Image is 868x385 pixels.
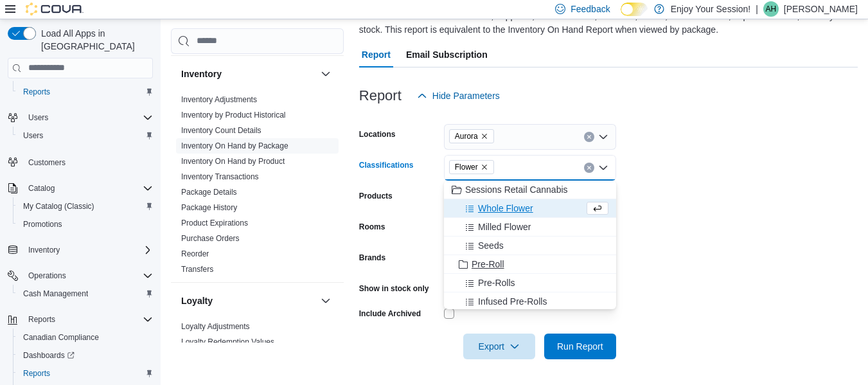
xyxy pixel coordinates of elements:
[478,295,547,308] span: Infused Pre-Rolls
[444,237,616,255] button: Seeds
[3,109,158,127] button: Users
[18,366,55,381] a: Reports
[471,334,527,359] span: Export
[3,267,158,285] button: Operations
[465,183,568,196] span: Sessions Retail Cannabis
[359,88,402,103] h3: Report
[36,27,153,53] span: Load All Apps in [GEOGRAPHIC_DATA]
[23,219,62,229] span: Promotions
[3,152,158,171] button: Customers
[478,202,533,215] span: Whole Flower
[23,110,153,125] span: Users
[18,348,80,363] a: Dashboards
[181,294,315,307] button: Loyalty
[318,293,333,309] button: Loyalty
[18,330,153,345] span: Canadian Compliance
[13,328,158,346] button: Canadian Compliance
[3,241,158,259] button: Inventory
[412,83,505,109] button: Hide Parameters
[584,163,594,173] button: Clear input
[463,334,535,359] button: Export
[181,294,213,307] h3: Loyalty
[13,346,158,364] a: Dashboards
[13,197,158,215] button: My Catalog (Classic)
[23,181,60,196] button: Catalog
[23,181,153,196] span: Catalog
[181,172,259,182] span: Inventory Transactions
[181,172,259,181] a: Inventory Transactions
[444,218,616,237] button: Milled Flower
[18,286,93,301] a: Cash Management
[181,249,209,259] span: Reorder
[444,274,616,292] button: Pre-Rolls
[28,271,66,281] span: Operations
[23,332,99,343] span: Canadian Compliance
[28,157,66,168] span: Customers
[359,222,385,232] label: Rooms
[481,163,488,171] button: Remove Flower from selection in this group
[181,187,237,197] span: Package Details
[28,245,60,255] span: Inventory
[181,157,285,166] a: Inventory On Hand by Product
[181,110,286,120] span: Inventory by Product Historical
[455,130,478,143] span: Aurora
[478,276,515,289] span: Pre-Rolls
[359,160,414,170] label: Classifications
[23,350,75,361] span: Dashboards
[23,130,43,141] span: Users
[181,218,248,228] span: Product Expirations
[432,89,500,102] span: Hide Parameters
[13,215,158,233] button: Promotions
[181,337,274,347] span: Loyalty Redemption Values
[181,95,257,104] a: Inventory Adjustments
[23,110,53,125] button: Users
[23,87,50,97] span: Reports
[621,3,648,16] input: Dark Mode
[181,202,237,213] span: Package History
[181,141,288,151] span: Inventory On Hand by Package
[478,239,504,252] span: Seeds
[557,340,603,353] span: Run Report
[472,258,504,271] span: Pre-Roll
[359,283,429,294] label: Show in stock only
[18,366,153,381] span: Reports
[28,183,55,193] span: Catalog
[23,268,153,283] span: Operations
[671,1,751,17] p: Enjoy Your Session!
[28,314,55,325] span: Reports
[181,111,286,120] a: Inventory by Product Historical
[181,141,288,150] a: Inventory On Hand by Package
[18,330,104,345] a: Canadian Compliance
[181,321,250,332] span: Loyalty Adjustments
[23,242,65,258] button: Inventory
[181,264,213,274] span: Transfers
[18,199,100,214] a: My Catalog (Classic)
[26,3,84,15] img: Cova
[23,201,94,211] span: My Catalog (Classic)
[181,265,213,274] a: Transfers
[444,181,616,199] button: Sessions Retail Cannabis
[584,132,594,142] button: Clear input
[23,154,153,170] span: Customers
[449,129,494,143] span: Aurora
[359,191,393,201] label: Products
[756,1,758,17] p: |
[3,310,158,328] button: Reports
[13,364,158,382] button: Reports
[23,312,60,327] button: Reports
[455,161,478,174] span: Flower
[362,42,391,67] span: Report
[181,234,240,243] a: Purchase Orders
[181,125,261,136] span: Inventory Count Details
[28,112,48,123] span: Users
[23,268,71,283] button: Operations
[18,128,153,143] span: Users
[13,127,158,145] button: Users
[181,67,315,80] button: Inventory
[23,155,71,170] a: Customers
[181,233,240,244] span: Purchase Orders
[544,334,616,359] button: Run Report
[763,1,779,17] div: April Hale
[406,42,488,67] span: Email Subscription
[598,132,608,142] button: Open list of options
